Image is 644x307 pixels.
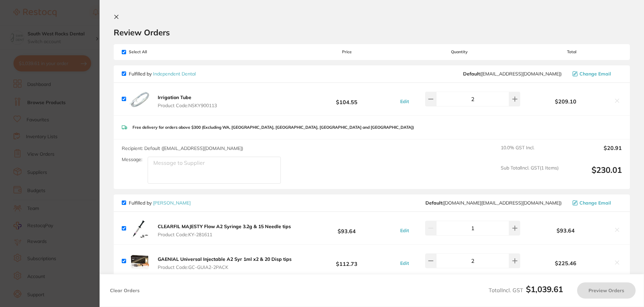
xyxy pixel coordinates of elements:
[297,255,396,267] b: $112.73
[153,71,196,77] a: Independent Dental
[570,71,622,77] button: Change Email
[122,50,189,54] span: Select All
[564,165,622,184] output: $230.01
[129,88,150,110] img: cjRuOW90cA
[129,71,196,76] p: Fulfilled by
[297,93,396,105] b: $104.55
[570,200,622,206] button: Change Email
[297,222,396,235] b: $93.64
[156,256,294,270] button: GAENIAL Universal Injectable A2 Syr 1ml x2 & 20 Disp tips Product Code:GC-GUIA2-2PACK
[501,165,559,184] span: Sub Total Incl. GST ( 1 Items)
[522,98,610,104] b: $209.10
[158,265,292,270] span: Product Code: GC-GUIA2-2PACK
[463,71,562,76] span: orders@independentdental.com.au
[129,200,191,206] p: Fulfilled by
[114,27,630,37] h2: Review Orders
[108,282,142,299] button: Clear Orders
[463,71,480,77] b: Default
[397,50,522,54] span: Quantity
[522,227,610,234] b: $93.64
[122,157,142,162] label: Message:
[156,94,219,109] button: Irrigation Tube Product Code:NSKY900113
[153,200,191,206] a: [PERSON_NAME]
[398,260,411,266] button: Edit
[156,223,293,238] button: CLEARFIL MAJESTY Flow A2 Syringe 3.2g & 15 Needle tips Product Code:KY-281611
[522,50,622,54] span: Total
[579,71,611,76] span: Change Email
[526,284,563,294] b: $1,039.61
[398,227,411,234] button: Edit
[129,250,150,272] img: Yjg2bWJvMw
[158,223,291,229] b: CLEARFIL MAJESTY Flow A2 Syringe 3.2g & 15 Needle tips
[425,200,442,206] b: Default
[425,200,562,206] span: customer.care@henryschein.com.au
[122,145,243,151] span: Recipient: Default ( [EMAIL_ADDRESS][DOMAIN_NAME] )
[501,145,559,160] span: 10.0 % GST Incl.
[577,282,636,299] button: Preview Orders
[522,260,610,266] b: $225.46
[158,103,217,108] span: Product Code: NSKY900113
[579,200,611,206] span: Change Email
[398,98,411,104] button: Edit
[132,125,414,130] p: Free delivery for orders above $300 (Excluding WA, [GEOGRAPHIC_DATA], [GEOGRAPHIC_DATA], [GEOGRAP...
[158,256,292,262] b: GAENIAL Universal Injectable A2 Syr 1ml x2 & 20 Disp tips
[129,217,150,239] img: NDI4cWtzbg
[297,50,396,54] span: Price
[158,94,191,100] b: Irrigation Tube
[489,287,563,294] span: Total Incl. GST
[158,232,291,237] span: Product Code: KY-281611
[564,145,622,160] output: $20.91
